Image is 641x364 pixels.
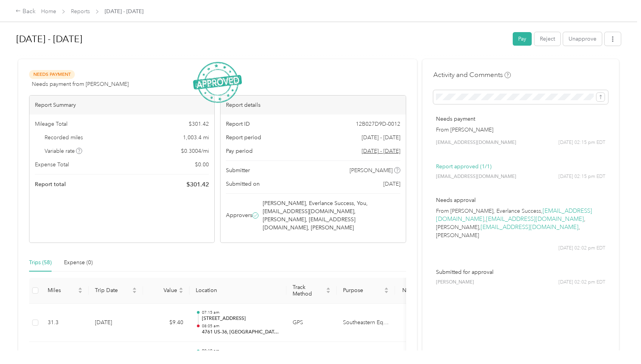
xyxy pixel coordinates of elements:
p: Needs approval [436,196,605,204]
span: $ 0.00 [195,161,209,169]
div: Expense (0) [64,258,93,267]
span: caret-up [179,286,183,291]
span: caret-down [78,290,83,294]
span: caret-down [384,290,389,294]
div: Back [16,7,36,16]
span: 1,003.4 mi [183,133,209,142]
span: caret-down [326,290,331,294]
span: [DATE] 02:15 pm EDT [558,139,605,146]
p: [STREET_ADDRESS] [202,315,280,322]
span: Report total [35,180,66,188]
th: Trip Date [89,278,143,304]
th: Purpose [337,278,395,304]
p: 07:15 am [202,310,280,315]
span: caret-down [132,290,137,294]
span: $ 301.42 [186,180,209,189]
span: Mileage Total [35,120,67,128]
iframe: Everlance-gr Chat Button Frame [598,321,641,364]
p: 08:05 am [202,323,280,329]
span: caret-down [179,290,183,294]
button: Reject [534,32,560,46]
td: 31.3 [41,304,89,342]
span: Miles [48,287,76,294]
span: [EMAIL_ADDRESS][DOMAIN_NAME] [436,139,516,146]
span: Needs payment from [PERSON_NAME] [32,80,129,88]
button: Unapprove [563,32,602,46]
span: Variable rate [45,147,83,155]
span: Trip Date [95,287,131,294]
p: From [PERSON_NAME] [436,126,605,134]
a: [EMAIL_ADDRESS][DOMAIN_NAME] [436,207,592,223]
span: Expense Total [35,161,69,169]
p: From [PERSON_NAME], Everlance Success, , , [PERSON_NAME], , [PERSON_NAME] [436,207,605,239]
div: Report details [221,96,405,114]
p: Submitted for approval [436,268,605,276]
th: Location [190,278,286,304]
div: Report Summary [29,96,214,114]
td: GPS [286,304,337,342]
a: [EMAIL_ADDRESS][DOMAIN_NAME] [486,215,584,223]
span: caret-up [132,286,137,291]
span: [PERSON_NAME], Everlance Success, You, [EMAIL_ADDRESS][DOMAIN_NAME], [PERSON_NAME], [EMAIL_ADDRES... [263,199,399,232]
span: [PERSON_NAME] [436,279,474,286]
span: Approvers [226,211,252,219]
h1: Aug 1 - 31, 2025 [16,30,507,48]
img: ApprovedStamp [193,62,242,103]
span: Go to pay period [362,147,400,155]
span: Recorded miles [45,133,83,142]
span: 12B027D9D-0012 [356,120,400,128]
td: $9.40 [143,304,190,342]
th: Miles [41,278,89,304]
a: Home [41,8,56,15]
p: Needs payment [436,115,605,123]
span: Value [149,287,177,294]
span: [DATE] 02:02 pm EDT [558,245,605,252]
th: Track Method [286,278,337,304]
span: [EMAIL_ADDRESS][DOMAIN_NAME] [436,173,516,180]
span: Report period [226,133,261,142]
a: Reports [71,8,90,15]
span: Purpose [343,287,383,294]
span: caret-up [326,286,331,291]
p: Report approved (1/1) [436,162,605,171]
th: Notes [395,278,424,304]
span: [PERSON_NAME] [350,166,393,174]
p: 08:10 am [202,348,280,354]
h4: Activity and Comments [433,70,511,80]
div: Trips (58) [29,258,52,267]
span: caret-up [384,286,389,291]
span: $ 301.42 [189,120,209,128]
span: [DATE] - [DATE] [105,7,143,15]
th: Value [143,278,190,304]
span: [DATE] [383,180,400,188]
span: Pay period [226,147,253,155]
span: Submitted on [226,180,260,188]
span: Track Method [293,284,324,297]
p: 4761 US-36, [GEOGRAPHIC_DATA], [GEOGRAPHIC_DATA] [202,329,280,336]
span: [DATE] - [DATE] [362,133,400,142]
span: Submitter [226,166,250,174]
span: [DATE] 02:15 pm EDT [558,173,605,180]
a: [EMAIL_ADDRESS][DOMAIN_NAME] [481,224,579,231]
td: [DATE] [89,304,143,342]
td: Southeastern Equipment [337,304,395,342]
span: Needs Payment [29,70,75,79]
span: Report ID [226,120,250,128]
button: Pay [513,32,532,46]
span: [DATE] 02:02 pm EDT [558,279,605,286]
span: $ 0.3004 / mi [181,147,209,155]
span: caret-up [78,286,83,291]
